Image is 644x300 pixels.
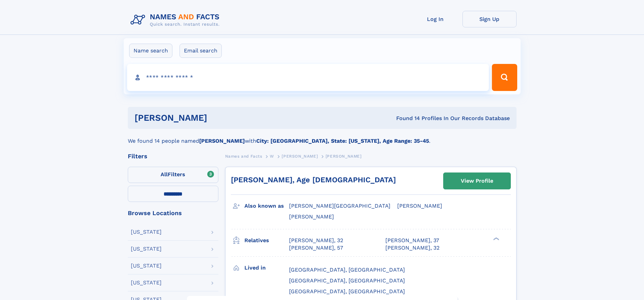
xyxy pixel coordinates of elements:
[408,11,462,27] a: Log In
[131,280,162,285] div: [US_STATE]
[289,267,405,273] span: [GEOGRAPHIC_DATA], [GEOGRAPHIC_DATA]
[385,237,439,244] a: [PERSON_NAME], 37
[282,154,318,159] span: [PERSON_NAME]
[128,11,225,29] img: Logo Names and Facts
[289,277,405,284] span: [GEOGRAPHIC_DATA], [GEOGRAPHIC_DATA]
[397,203,442,209] span: [PERSON_NAME]
[302,115,510,122] div: Found 14 Profiles In Our Records Database
[282,152,318,160] a: [PERSON_NAME]
[128,210,218,216] div: Browse Locations
[244,235,289,246] h3: Relatives
[131,229,162,235] div: [US_STATE]
[161,171,168,178] span: All
[462,11,517,27] a: Sign Up
[289,213,334,220] span: [PERSON_NAME]
[180,44,222,58] label: Email search
[289,203,390,209] span: [PERSON_NAME][GEOGRAPHIC_DATA]
[135,114,302,122] h1: [PERSON_NAME]
[326,154,362,159] span: [PERSON_NAME]
[128,129,517,145] div: We found 14 people named with .
[492,64,517,91] button: Search Button
[244,200,289,212] h3: Also known as
[199,138,245,144] b: [PERSON_NAME]
[129,44,172,58] label: Name search
[461,173,493,189] div: View Profile
[127,64,489,91] input: search input
[256,138,429,144] b: City: [GEOGRAPHIC_DATA], State: [US_STATE], Age Range: 35-45
[444,173,510,189] a: View Profile
[225,152,262,160] a: Names and Facts
[289,244,343,252] a: [PERSON_NAME], 57
[131,263,162,269] div: [US_STATE]
[289,288,405,295] span: [GEOGRAPHIC_DATA], [GEOGRAPHIC_DATA]
[231,176,396,184] a: [PERSON_NAME], Age [DEMOGRAPHIC_DATA]
[289,237,343,244] a: [PERSON_NAME], 32
[244,262,289,274] h3: Lived in
[270,152,274,160] a: W
[492,236,500,241] div: ❯
[270,154,274,159] span: W
[385,244,439,252] a: [PERSON_NAME], 32
[128,167,218,183] label: Filters
[128,153,218,159] div: Filters
[131,246,162,252] div: [US_STATE]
